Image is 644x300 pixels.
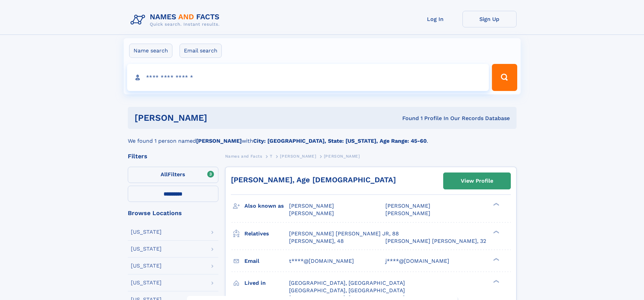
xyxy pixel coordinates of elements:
[128,210,218,216] div: Browse Locations
[289,237,344,245] a: [PERSON_NAME], 48
[244,255,289,267] h3: Email
[305,115,510,122] div: Found 1 Profile In Our Records Database
[231,176,396,184] a: [PERSON_NAME], Age [DEMOGRAPHIC_DATA]
[408,11,462,27] a: Log In
[129,44,172,58] label: Name search
[128,129,517,145] div: We found 1 person named with .
[461,173,493,189] div: View Profile
[135,114,305,122] h1: [PERSON_NAME]
[289,203,334,209] span: [PERSON_NAME]
[492,230,500,234] div: ❯
[128,11,225,29] img: Logo Names and Facts
[289,230,399,237] a: [PERSON_NAME] [PERSON_NAME] JR, 88
[131,246,162,252] div: [US_STATE]
[131,229,162,235] div: [US_STATE]
[128,153,218,159] div: Filters
[324,154,360,159] span: [PERSON_NAME]
[196,138,242,144] b: [PERSON_NAME]
[492,202,500,207] div: ❯
[385,210,430,216] span: [PERSON_NAME]
[161,171,168,178] span: All
[270,152,272,160] a: T
[385,203,430,209] span: [PERSON_NAME]
[492,64,517,91] button: Search Button
[444,173,510,189] a: View Profile
[492,257,500,261] div: ❯
[180,44,222,58] label: Email search
[280,154,316,159] span: [PERSON_NAME]
[244,277,289,289] h3: Lived in
[253,138,427,144] b: City: [GEOGRAPHIC_DATA], State: [US_STATE], Age Range: 45-60
[492,279,500,283] div: ❯
[131,280,162,285] div: [US_STATE]
[385,237,486,245] a: [PERSON_NAME] [PERSON_NAME], 32
[289,287,405,294] span: [GEOGRAPHIC_DATA], [GEOGRAPHIC_DATA]
[128,167,218,183] label: Filters
[462,11,517,27] a: Sign Up
[289,280,405,286] span: [GEOGRAPHIC_DATA], [GEOGRAPHIC_DATA]
[270,154,272,159] span: T
[244,200,289,212] h3: Also known as
[127,64,489,91] input: search input
[244,228,289,239] h3: Relatives
[280,152,316,160] a: [PERSON_NAME]
[225,152,262,160] a: Names and Facts
[289,210,334,216] span: [PERSON_NAME]
[131,263,162,269] div: [US_STATE]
